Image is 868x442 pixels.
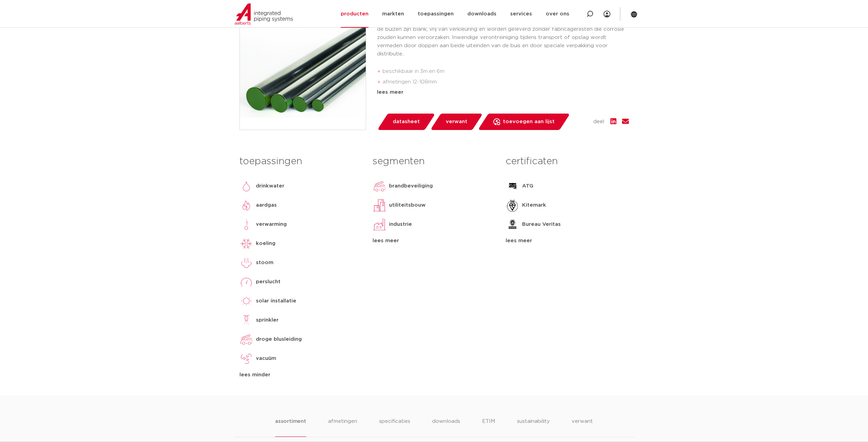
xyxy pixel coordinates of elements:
[430,114,483,130] a: verwant
[239,179,253,193] img: drinkwater
[517,417,550,437] li: sustainability
[256,182,284,190] p: drinkwater
[256,354,276,363] p: vacuüm
[377,88,629,96] div: lees meer
[239,313,253,327] img: sprinkler
[522,182,533,190] p: ATG
[432,417,460,437] li: downloads
[256,335,302,343] p: droge blusleiding
[377,114,435,130] a: datasheet
[239,155,362,168] h3: toepassingen
[482,417,495,437] li: ETIM
[522,201,546,209] p: Kitemark
[373,198,386,212] img: utiliteitsbouw
[256,239,275,248] p: koeling
[256,259,273,267] p: stoom
[239,294,253,308] img: solar installatie
[373,155,495,168] h3: segmenten
[373,237,495,245] div: lees meer
[522,220,561,229] p: Bureau Veritas
[256,316,278,324] p: sprinkler
[373,179,386,193] img: brandbeveiliging
[389,182,433,190] p: brandbeveiliging
[446,116,467,127] span: verwant
[239,275,253,289] img: perslucht
[389,201,426,209] p: utiliteitsbouw
[373,218,386,231] img: industrie
[383,66,629,77] li: beschikbaar in 3m en 6m
[506,237,629,245] div: lees meer
[377,17,629,58] p: VSH SudoXPress RVS 1.4401 tubes zijn dunwandige precisiebuizen. De buiten- en binnenwand van de b...
[256,201,277,209] p: aardgas
[506,179,519,193] img: ATG
[239,237,253,250] img: koeling
[239,352,253,365] img: vacuüm
[275,417,306,437] li: assortiment
[240,4,366,130] img: Product Image for VSH SudoXPress RVS buis 1.4401 (AISI316)
[383,77,629,88] li: afmetingen 12-108mm
[239,218,253,231] img: verwarming
[239,371,362,379] div: lees minder
[506,155,629,168] h3: certificaten
[239,256,253,270] img: stoom
[239,198,253,212] img: aardgas
[256,278,281,286] p: perslucht
[572,417,593,437] li: verwant
[328,417,357,437] li: afmetingen
[506,198,519,212] img: Kitemark
[239,333,253,346] img: droge blusleiding
[256,297,296,305] p: solar installatie
[506,218,519,231] img: Bureau Veritas
[503,116,555,127] span: toevoegen aan lijst
[393,116,420,127] span: datasheet
[379,417,410,437] li: specificaties
[593,118,605,126] span: deel:
[389,220,412,229] p: industrie
[256,220,287,229] p: verwarming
